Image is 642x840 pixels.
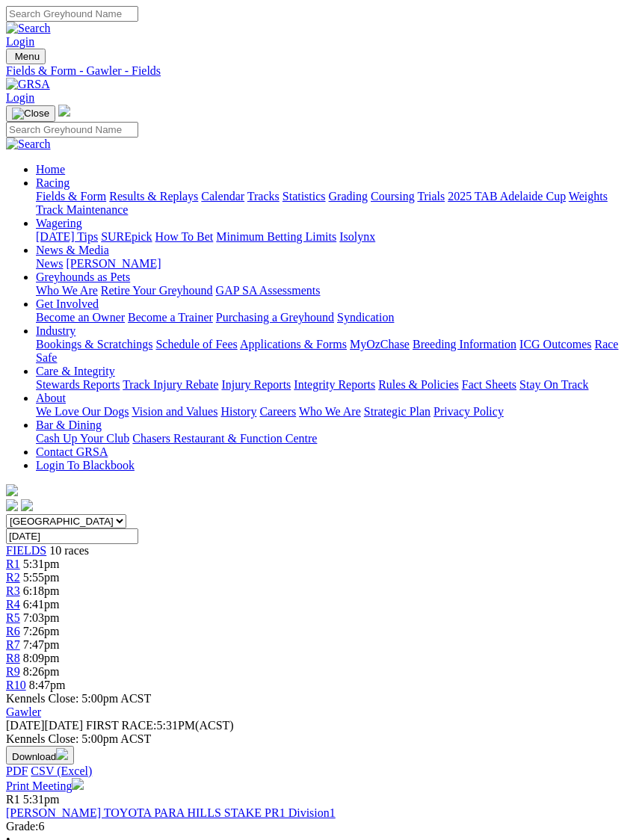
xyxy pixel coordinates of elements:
[23,584,60,597] span: 6:18pm
[36,230,636,244] div: Wagering
[23,665,60,678] span: 8:26pm
[6,746,74,765] button: Download
[36,324,75,337] a: Industry
[86,719,156,732] span: FIRST RACE:
[36,257,63,270] a: News
[36,190,636,217] div: Racing
[36,405,129,418] a: We Love Our Dogs
[6,528,138,544] input: Select date
[155,230,214,243] a: How To Bet
[413,338,516,350] a: Breeding Information
[6,820,636,833] div: 6
[6,679,26,691] a: R10
[216,284,321,297] a: GAP SA Assessments
[216,311,334,324] a: Purchasing a Greyhound
[6,732,636,746] div: Kennels Close: 5:00pm ACST
[6,765,28,777] a: PDF
[36,244,109,256] a: News & Media
[6,665,20,678] span: R9
[101,284,213,297] a: Retire Your Greyhound
[6,105,55,122] button: Toggle navigation
[123,378,218,391] a: Track Injury Rebate
[36,190,106,203] a: Fields & Form
[36,257,636,271] div: News & Media
[36,378,120,391] a: Stewards Reports
[6,78,50,91] img: GRSA
[23,598,60,611] span: 6:41pm
[247,190,280,203] a: Tracks
[36,284,98,297] a: Who We Are
[36,419,102,431] a: Bar & Dining
[36,405,636,419] div: About
[294,378,375,391] a: Integrity Reports
[36,176,70,189] a: Racing
[6,692,151,705] span: Kennels Close: 5:00pm ACST
[6,638,20,651] a: R7
[433,405,504,418] a: Privacy Policy
[350,338,410,350] a: MyOzChase
[6,719,83,732] span: [DATE]
[6,122,138,138] input: Search
[23,558,60,570] span: 5:31pm
[6,765,636,778] div: Download
[462,378,516,391] a: Fact Sheets
[6,64,636,78] a: Fields & Form - Gawler - Fields
[220,405,256,418] a: History
[337,311,394,324] a: Syndication
[21,499,33,511] img: twitter.svg
[329,190,368,203] a: Grading
[221,378,291,391] a: Injury Reports
[6,544,46,557] a: FIELDS
[6,558,20,570] a: R1
[23,793,60,806] span: 5:31pm
[36,230,98,243] a: [DATE] Tips
[86,719,234,732] span: 5:31PM(ACST)
[36,271,130,283] a: Greyhounds as Pets
[36,378,636,392] div: Care & Integrity
[6,611,20,624] a: R5
[6,91,34,104] a: Login
[36,338,618,364] a: Race Safe
[6,625,20,637] a: R6
[15,51,40,62] span: Menu
[109,190,198,203] a: Results & Replays
[519,338,591,350] a: ICG Outcomes
[132,405,217,418] a: Vision and Values
[6,584,20,597] a: R3
[6,571,20,584] a: R2
[6,22,51,35] img: Search
[101,230,152,243] a: SUREpick
[6,484,18,496] img: logo-grsa-white.png
[36,163,65,176] a: Home
[36,203,128,216] a: Track Maintenance
[6,652,20,664] span: R8
[283,190,326,203] a: Statistics
[36,459,135,472] a: Login To Blackbook
[6,6,138,22] input: Search
[23,611,60,624] span: 7:03pm
[36,284,636,297] div: Greyhounds as Pets
[6,499,18,511] img: facebook.svg
[29,679,66,691] span: 8:47pm
[6,598,20,611] a: R4
[23,625,60,637] span: 7:26pm
[299,405,361,418] a: Who We Are
[371,190,415,203] a: Coursing
[6,138,51,151] img: Search
[58,105,70,117] img: logo-grsa-white.png
[36,365,115,377] a: Care & Integrity
[36,338,152,350] a: Bookings & Scratchings
[36,311,125,324] a: Become an Owner
[6,719,45,732] span: [DATE]
[36,392,66,404] a: About
[23,571,60,584] span: 5:55pm
[36,217,82,229] a: Wagering
[128,311,213,324] a: Become a Trainer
